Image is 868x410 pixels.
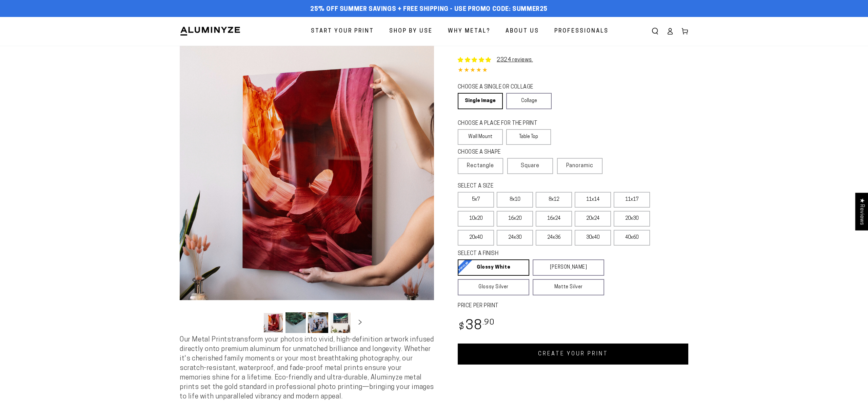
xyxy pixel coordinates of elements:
[443,22,495,40] a: Why Metal?
[506,93,551,109] a: Collage
[353,315,368,330] button: Slide right
[554,26,609,36] span: Professionals
[536,230,572,246] label: 24x36
[458,149,546,156] legend: CHOOSE A SHAPE
[458,250,588,258] legend: SELECT A FINISH
[459,323,465,332] span: $
[285,312,306,333] button: Load image 2 in gallery view
[306,22,379,40] a: Start Your Print
[458,344,688,365] a: CREATE YOUR PRINT
[855,193,868,230] div: Click to open Judge.me floating reviews tab
[246,315,261,330] button: Slide left
[458,182,593,190] legend: SELECT A SIZE
[533,279,604,295] a: Matte Silver
[497,230,533,246] label: 24x30
[506,26,539,36] span: About Us
[648,24,663,39] summary: Search our site
[458,211,494,227] label: 10x20
[384,22,438,40] a: Shop By Use
[458,56,533,64] a: 2324 reviews.
[458,83,545,91] legend: CHOOSE A SINGLE OR COLLAGE
[180,336,434,400] span: Our Metal Prints transform your photos into vivid, high-definition artwork infused directly onto ...
[497,192,533,208] label: 8x10
[614,211,650,227] label: 20x30
[614,192,650,208] label: 11x17
[458,129,503,145] label: Wall Mount
[614,230,650,246] label: 40x60
[482,319,495,327] sup: .90
[497,57,533,63] a: 2324 reviews.
[506,129,551,145] label: Table Top
[389,26,433,36] span: Shop By Use
[549,22,614,40] a: Professionals
[497,211,533,227] label: 16x20
[458,66,688,76] div: 4.85 out of 5.0 stars
[458,93,503,109] a: Single Image
[458,230,494,246] label: 20x40
[575,211,611,227] label: 20x24
[500,22,544,40] a: About Us
[458,259,529,276] a: Glossy White
[458,279,529,295] a: Glossy Silver
[458,302,688,310] label: PRICE PER PRINT
[458,120,545,128] legend: CHOOSE A PLACE FOR THE PRINT
[330,312,351,333] button: Load image 4 in gallery view
[566,163,593,169] span: Panoramic
[536,211,572,227] label: 16x24
[521,162,539,170] span: Square
[311,26,374,36] span: Start Your Print
[467,162,494,170] span: Rectangle
[448,26,490,36] span: Why Metal?
[458,319,495,333] bdi: 38
[263,312,283,333] button: Load image 1 in gallery view
[536,192,572,208] label: 8x12
[180,46,434,335] media-gallery: Gallery Viewer
[310,6,548,13] span: 25% off Summer Savings + Free Shipping - Use Promo Code: SUMMER25
[308,312,328,333] button: Load image 3 in gallery view
[458,192,494,208] label: 5x7
[575,192,611,208] label: 11x14
[533,259,604,276] a: [PERSON_NAME]
[575,230,611,246] label: 30x40
[180,26,241,36] img: Aluminyze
